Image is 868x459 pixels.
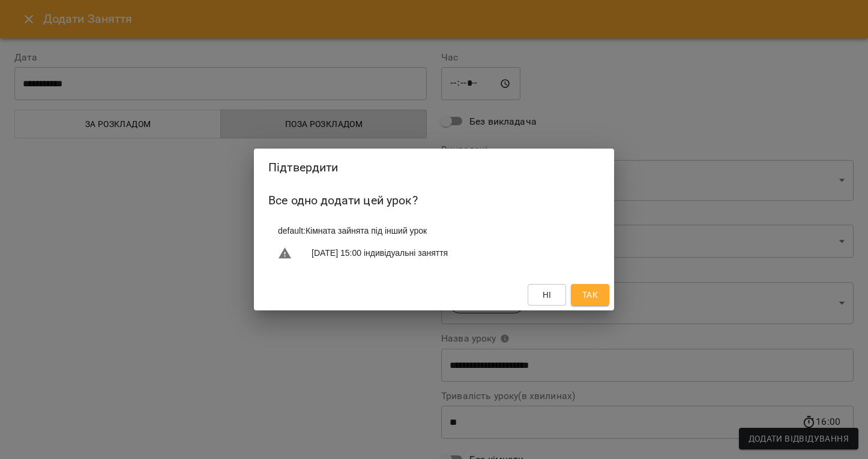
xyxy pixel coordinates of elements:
[268,241,600,265] li: [DATE] 15:00 індивідуальні заняття
[571,284,609,306] button: Так
[582,288,598,302] span: Так
[268,220,600,241] li: default : Кімната зайнята під інший урок
[268,191,600,210] h6: Все одно додати цей урок?
[543,288,552,302] span: Ні
[528,284,566,306] button: Ні
[268,158,600,177] h2: Підтвердити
